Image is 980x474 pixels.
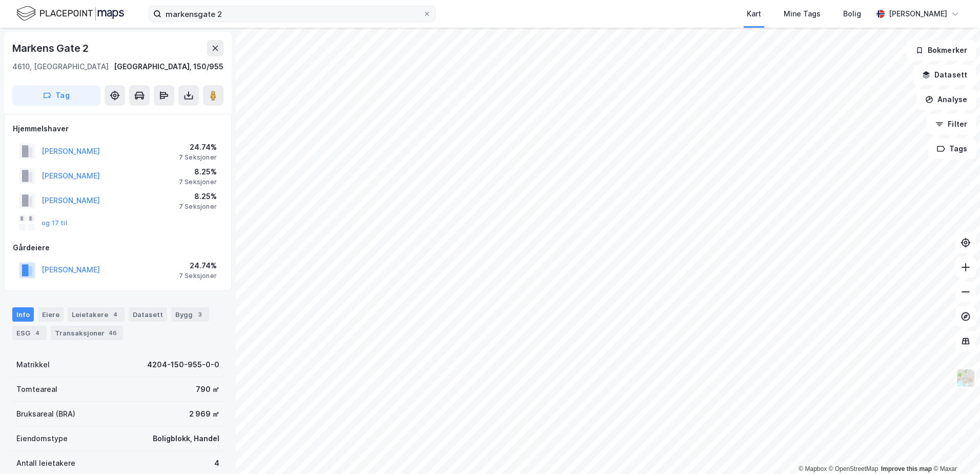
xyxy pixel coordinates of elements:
button: Tags [928,139,976,159]
div: Eiendomstype [16,432,68,445]
img: logo.f888ab2527a4732fd821a326f86c7f29.svg [16,5,124,23]
a: OpenStreetMap [829,465,879,472]
div: 24.74% [179,141,217,153]
div: ESG [12,326,47,340]
div: Mine Tags [784,8,821,20]
div: 4610, [GEOGRAPHIC_DATA] [12,61,109,73]
div: 7 Seksjoner [179,203,217,211]
div: Boligblokk, Handel [153,432,219,445]
div: Eiere [38,307,64,322]
button: Filter [927,114,976,134]
div: [GEOGRAPHIC_DATA], 150/955 [114,61,223,73]
div: Bygg [171,307,209,322]
div: [PERSON_NAME] [889,8,947,20]
div: Antall leietakere [16,457,75,469]
div: 8.25% [179,190,217,203]
div: Kart [747,8,761,20]
div: 24.74% [179,260,217,272]
div: Leietakere [68,307,125,322]
div: 2 969 ㎡ [189,408,219,420]
div: 4204-150-955-0-0 [147,359,219,371]
div: Info [12,307,34,322]
button: Datasett [913,65,976,85]
div: Transaksjoner [51,326,123,340]
div: Datasett [129,307,167,322]
img: Z [956,368,975,388]
div: 4 [110,309,120,320]
div: Matrikkel [16,359,50,371]
div: 7 Seksjoner [179,153,217,162]
div: 46 [107,328,119,338]
button: Tag [12,85,100,106]
div: 7 Seksjoner [179,178,217,186]
div: 3 [195,309,205,320]
a: Improve this map [881,465,932,472]
div: 4 [32,328,43,338]
div: Hjemmelshaver [13,123,223,135]
a: Mapbox [799,465,827,472]
div: Markens Gate 2 [12,40,91,56]
div: 4 [214,457,219,469]
button: Analyse [916,89,976,110]
div: 7 Seksjoner [179,272,217,280]
div: Tomteareal [16,383,57,396]
button: Bokmerker [907,40,976,61]
div: 8.25% [179,166,217,178]
div: Bolig [843,8,861,20]
div: 790 ㎡ [196,383,219,396]
div: Gårdeiere [13,242,223,254]
div: Bruksareal (BRA) [16,408,75,420]
iframe: Chat Widget [929,425,980,474]
input: Søk på adresse, matrikkel, gårdeiere, leietakere eller personer [161,6,423,22]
